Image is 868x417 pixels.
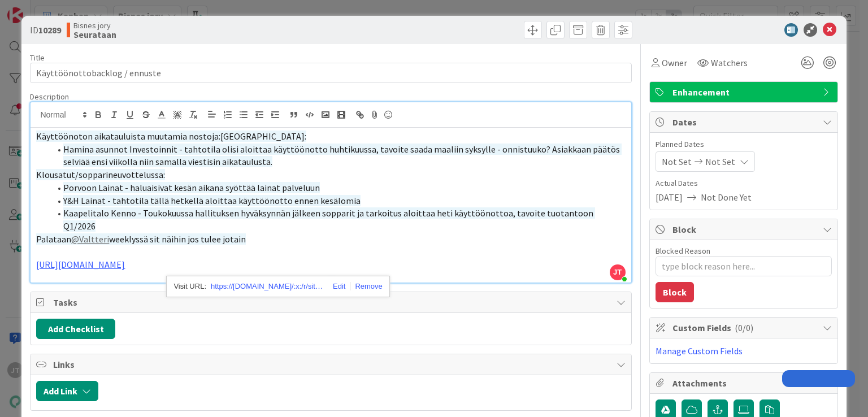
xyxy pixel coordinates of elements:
[53,358,610,371] span: Links
[656,138,832,150] span: Planned Dates
[672,223,817,236] span: Block
[705,155,735,168] span: Not Set
[63,195,361,206] span: Y&H Lainat - tahtotila tällä hetkellä aloittaa käyttöönotto ennen kesälomia
[38,24,61,36] b: 10289
[610,264,626,280] span: JT
[672,376,817,390] span: Attachments
[211,279,324,294] a: https://[DOMAIN_NAME]/:x:/r/sites/PandiaTyntekijt/_layouts/15/Doc.aspx?action=default&file=K%C3%8...
[735,322,753,333] span: ( 0/0 )
[662,155,692,168] span: Not Set
[63,182,320,193] span: Porvoon Lainat - haluaisivat kesän aikana syöttää lainat palveluun
[109,233,246,245] span: weeklyssä sit näihin jos tulee jotain
[662,56,687,69] span: Owner
[656,190,683,204] span: [DATE]
[36,233,71,245] span: Palataan
[63,207,595,232] span: Kaapelitalo Kenno - Toukokuussa hallituksen hyväksynnän jälkeen sopparit ja tarkoitus aloittaa he...
[656,177,832,189] span: Actual Dates
[36,259,125,270] a: [URL][DOMAIN_NAME]
[672,85,817,99] span: Enhancement
[71,233,109,245] a: @Valtteri
[63,144,622,168] span: Hamina asunnot Investoinnit - tahtotila olisi aloittaa käyttöönotto huhtikuussa, tavoite saada ma...
[53,296,610,309] span: Tasks
[656,345,743,357] a: Manage Custom Fields
[672,115,817,129] span: Dates
[36,169,165,180] span: Klousatut/sopparineuvottelussa:
[36,131,306,142] span: Käyttöönoton aikatauluista muutamia nostoja:[GEOGRAPHIC_DATA]:
[36,381,98,401] button: Add Link
[656,282,694,302] button: Block
[36,319,115,339] button: Add Checklist
[73,21,116,30] span: Bisnes jory
[30,92,69,102] span: Description
[656,246,710,256] label: Blocked Reason
[73,30,116,39] b: Seurataan
[30,63,631,83] input: type card name here...
[672,321,817,335] span: Custom Fields
[711,56,748,69] span: Watchers
[701,190,752,204] span: Not Done Yet
[30,23,61,37] span: ID
[30,53,45,63] label: Title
